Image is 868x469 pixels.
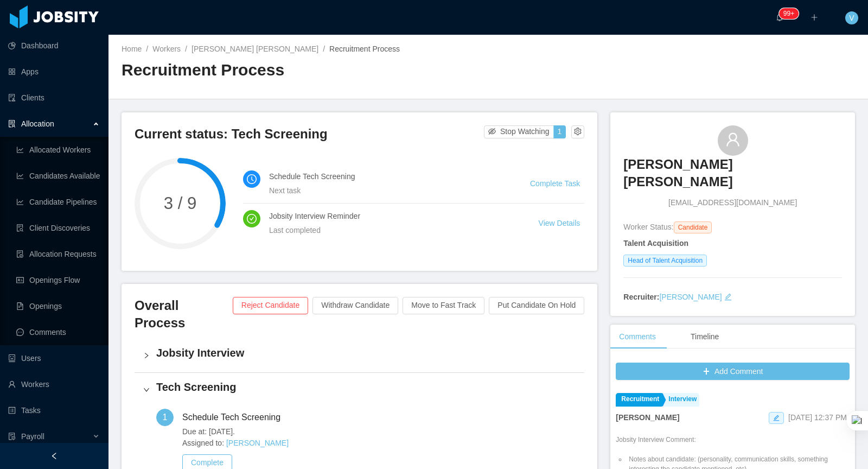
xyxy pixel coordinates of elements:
[8,347,100,369] a: icon: robotUsers
[16,191,100,213] a: icon: line-chartCandidate Pipelines
[269,170,504,182] h4: Schedule Tech Screening
[8,373,100,395] a: icon: userWorkers
[269,210,513,222] h4: Jobsity Interview Reminder
[152,45,181,53] a: Workers
[8,35,100,56] a: icon: pie-chartDashboard
[530,179,580,188] a: Complete Task
[135,373,584,407] div: icon: rightTech Screening
[674,221,712,233] span: Candidate
[623,156,842,191] h3: [PERSON_NAME] [PERSON_NAME]
[143,386,150,393] i: icon: right
[623,255,707,267] span: Head of Talent Acquisition
[192,45,318,53] a: [PERSON_NAME] [PERSON_NAME]
[616,413,679,422] strong: [PERSON_NAME]
[269,224,513,236] div: Last completed
[16,269,100,291] a: icon: idcardOpenings Flow
[146,45,148,53] span: /
[8,87,100,109] a: icon: auditClients
[16,295,100,317] a: icon: file-textOpenings
[122,45,142,53] a: Home
[668,197,797,208] span: [EMAIL_ADDRESS][DOMAIN_NAME]
[21,432,44,441] span: Payroll
[489,297,584,314] button: Put Candidate On Hold
[143,352,150,359] i: icon: right
[16,165,100,187] a: icon: line-chartCandidates Available
[616,393,662,407] a: Recruitment
[610,325,665,349] div: Comments
[663,393,699,407] a: Interview
[849,11,854,24] span: V
[788,413,847,422] span: [DATE] 12:37 PM
[16,139,100,161] a: icon: line-chartAllocated Workers
[616,363,850,380] button: icon: plusAdd Comment
[8,61,100,83] a: icon: appstoreApps
[182,458,232,467] a: Complete
[623,223,673,231] span: Worker Status:
[810,14,818,21] i: icon: plus
[182,409,289,426] div: Schedule Tech Screening
[135,195,226,212] span: 3 / 9
[323,45,325,53] span: /
[226,439,289,447] a: [PERSON_NAME]
[553,125,566,138] button: 1
[623,239,688,248] strong: Talent Acquisition
[16,243,100,265] a: icon: file-doneAllocation Requests
[659,293,722,301] a: [PERSON_NAME]
[156,379,576,395] h4: Tech Screening
[312,297,398,314] button: Withdraw Candidate
[135,125,484,143] h3: Current status: Tech Screening
[329,45,400,53] span: Recruitment Process
[403,297,484,314] button: Move to Fast Track
[682,325,727,349] div: Timeline
[247,214,257,224] i: icon: check-circle
[182,426,360,438] span: Due at: [DATE].
[122,59,488,81] h2: Recruitment Process
[539,219,580,227] a: View Details
[185,45,187,53] span: /
[484,125,554,138] button: icon: eye-invisibleStop Watching
[135,339,584,372] div: icon: rightJobsity Interview
[163,413,168,422] span: 1
[182,438,360,449] span: Assigned to:
[21,119,54,128] span: Allocation
[233,297,308,314] button: Reject Candidate
[623,156,842,198] a: [PERSON_NAME] [PERSON_NAME]
[8,120,16,128] i: icon: solution
[725,132,741,147] i: icon: user
[773,415,780,421] i: icon: edit
[8,400,100,421] a: icon: profileTasks
[724,293,732,301] i: icon: edit
[156,345,576,360] h4: Jobsity Interview
[16,217,100,239] a: icon: file-searchClient Discoveries
[247,174,257,184] i: icon: clock-circle
[8,433,16,440] i: icon: file-protect
[776,14,783,21] i: icon: bell
[269,185,504,197] div: Next task
[571,125,584,138] button: icon: setting
[135,297,233,332] h3: Overall Process
[779,8,799,19] sup: 900
[623,293,659,301] strong: Recruiter:
[16,321,100,343] a: icon: messageComments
